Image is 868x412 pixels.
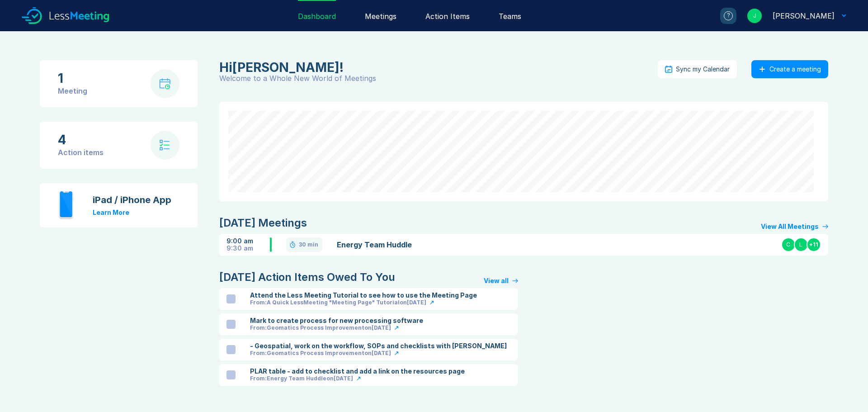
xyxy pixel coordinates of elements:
div: Mark to create process for new processing software [250,317,423,324]
div: Action items [58,147,104,158]
div: L [794,237,808,252]
div: - Geospatial, work on the workflow, SOPs and checklists with [PERSON_NAME] [250,342,507,350]
img: iphone.svg [58,190,75,220]
a: Energy Team Huddle [337,239,535,250]
div: From: A Quick LessMeeting "Meeting Page" Tutorial on [DATE] [250,299,426,306]
a: ? [709,8,736,24]
div: Joel Hergott [219,60,652,75]
img: check-list.svg [160,140,170,151]
div: 4 [58,133,104,147]
div: C [781,237,796,252]
div: View All Meetings [761,223,819,230]
div: 30 min [299,241,318,248]
div: Welcome to a Whole New World of Meetings [219,75,658,82]
div: Sync my Calendar [676,66,730,73]
div: [DATE] Meetings [219,216,307,230]
a: View All Meetings [761,223,828,230]
div: ? [724,11,733,20]
div: View all [484,277,509,284]
div: From: Geomatics Process Improvement on [DATE] [250,350,391,357]
div: 9:00 am [226,237,270,245]
button: Sync my Calendar [658,60,737,78]
div: Joel Hergott [773,10,835,21]
div: PLAR table - add to checklist and add a link on the resources page [250,368,465,375]
img: calendar-with-clock.svg [159,78,170,90]
div: [DATE] Action Items Owed To You [219,270,395,284]
div: From: Energy Team Huddle on [DATE] [250,375,353,382]
a: Learn More [93,208,129,216]
a: View all [484,277,518,284]
div: iPad / iPhone App [93,194,171,205]
div: 1 [58,71,87,85]
div: From: Geomatics Process Improvement on [DATE] [250,324,391,331]
div: J [747,9,762,23]
button: Create a meeting [751,60,828,78]
div: + 11 [807,237,821,252]
div: Attend the Less Meeting Tutorial to see how to use the Meeting Page [250,292,477,299]
div: Create a meeting [769,66,821,73]
div: 9:30 am [226,245,270,252]
div: Meeting [58,85,87,96]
